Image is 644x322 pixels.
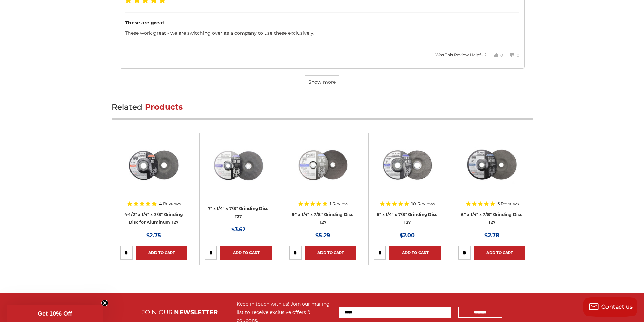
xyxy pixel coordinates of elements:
[465,138,519,192] img: 6 inch grinding disc by Black Hawk Abrasives
[461,212,522,225] a: 6" x 1/4" x 7/8" Grinding Disc T27
[305,75,339,89] button: Show more
[497,202,519,206] span: 5 Reviews
[308,79,336,85] span: Show more
[435,52,487,58] div: Was This Review Helpful?
[142,308,173,316] span: JOIN OUR
[305,246,356,260] a: Add to Cart
[484,232,499,239] span: $2.78
[174,308,218,316] span: NEWSLETTER
[127,138,181,192] img: BHA 4.5 inch grinding disc for aluminum
[231,226,245,233] span: $3.62
[125,30,314,36] span: These work great - we are switching over as a company to use these exclusively.
[124,212,183,225] a: 4-1/2" x 1/4" x 7/8" Grinding Disc for Aluminum T27
[146,232,161,239] span: $2.75
[500,53,503,58] span: 0
[400,232,415,239] span: $2.00
[330,202,348,206] span: 1 Review
[7,305,103,322] div: Get 10% OffClose teaser
[220,246,272,260] a: Add to Cart
[159,202,181,206] span: 4 Reviews
[208,206,269,219] a: 7" x 1/4" x 7/8" Grinding Disc T27
[458,138,525,202] a: 6 inch grinding disc by Black Hawk Abrasives
[112,102,143,112] span: Related
[136,246,187,260] a: Add to Cart
[474,246,525,260] a: Add to Cart
[380,138,434,192] img: 5 inch x 1/4 inch BHA grinding disc
[145,102,183,112] span: Products
[211,138,265,192] img: BHA 7 in grinding disc
[289,138,356,202] a: High-performance Black Hawk T27 9" grinding wheel designed for metal and stainless steel surfaces.
[120,138,187,202] a: BHA 4.5 inch grinding disc for aluminum
[292,212,353,225] a: 9" x 1/4" x 7/8" Grinding Disc T27
[38,310,72,317] span: Get 10% Off
[601,304,633,310] span: Contact us
[125,19,519,26] div: These are great
[583,297,637,317] button: Contact us
[517,53,519,58] span: 0
[389,246,441,260] a: Add to Cart
[487,47,503,63] button: Votes Up
[411,202,435,206] span: 10 Reviews
[377,212,438,225] a: 5" x 1/4" x 7/8" Grinding Disc T27
[296,138,350,192] img: High-performance Black Hawk T27 9" grinding wheel designed for metal and stainless steel surfaces.
[315,232,330,239] span: $5.29
[503,47,519,63] button: Votes Down
[205,138,272,202] a: BHA 7 in grinding disc
[101,300,108,306] button: Close teaser
[374,138,441,202] a: 5 inch x 1/4 inch BHA grinding disc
